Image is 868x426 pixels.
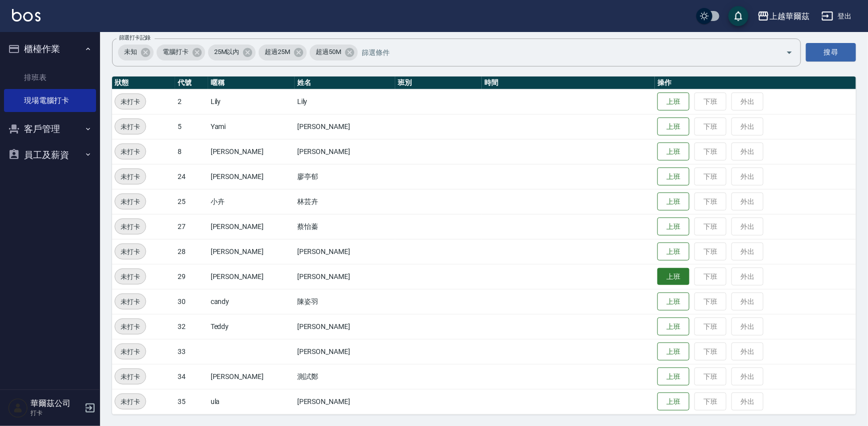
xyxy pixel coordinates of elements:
td: 34 [175,364,208,389]
button: 上班 [657,217,689,236]
span: 未打卡 [115,371,146,382]
td: Yami [208,114,295,139]
th: 暱稱 [208,76,295,89]
button: Open [781,44,797,60]
td: [PERSON_NAME] [295,239,395,264]
button: 櫃檯作業 [4,36,96,62]
td: [PERSON_NAME] [208,364,295,389]
span: 未打卡 [115,121,146,132]
p: 打卡 [31,408,82,417]
span: 未打卡 [115,171,146,182]
span: 電腦打卡 [157,47,195,57]
button: 上越華爾茲 [753,6,813,26]
td: [PERSON_NAME] [295,339,395,364]
button: 上班 [657,167,689,186]
div: 上越華爾茲 [769,10,809,22]
button: 上班 [657,367,689,386]
button: 搜尋 [806,43,856,61]
td: Teddy [208,314,295,339]
td: 27 [175,214,208,239]
td: 測試鄭 [295,364,395,389]
td: [PERSON_NAME] [295,114,395,139]
img: Logo [12,9,41,21]
th: 姓名 [295,76,395,89]
img: Person [8,398,28,418]
button: 上班 [657,142,689,161]
th: 時間 [482,76,655,89]
button: save [728,6,748,26]
td: 廖亭郁 [295,164,395,189]
button: 上班 [657,317,689,336]
button: 上班 [657,292,689,311]
td: [PERSON_NAME] [295,264,395,289]
div: 超過50M [310,44,358,60]
span: 未打卡 [115,146,146,157]
span: 未打卡 [115,321,146,332]
button: 上班 [657,268,689,285]
th: 狀態 [112,76,175,89]
span: 未知 [118,47,143,57]
td: 33 [175,339,208,364]
td: [PERSON_NAME] [208,214,295,239]
td: Lily [208,89,295,114]
td: [PERSON_NAME] [295,139,395,164]
div: 25M以內 [208,44,256,60]
td: [PERSON_NAME] [295,314,395,339]
td: 25 [175,189,208,214]
a: 排班表 [4,66,96,89]
td: 29 [175,264,208,289]
button: 客戶管理 [4,116,96,142]
td: ula [208,389,295,414]
button: 上班 [657,192,689,211]
button: 上班 [657,342,689,361]
td: [PERSON_NAME] [208,239,295,264]
td: [PERSON_NAME] [208,264,295,289]
th: 操作 [655,76,856,89]
button: 上班 [657,392,689,411]
td: 30 [175,289,208,314]
span: 未打卡 [115,271,146,282]
span: 未打卡 [115,221,146,232]
div: 超過25M [259,44,307,60]
button: 上班 [657,242,689,261]
td: 2 [175,89,208,114]
span: 未打卡 [115,396,146,407]
h5: 華爾茲公司 [31,398,82,408]
span: 未打卡 [115,96,146,107]
button: 上班 [657,117,689,136]
span: 未打卡 [115,196,146,207]
input: 篩選條件 [359,43,768,61]
button: 登出 [817,7,856,25]
td: 35 [175,389,208,414]
th: 班別 [395,76,482,89]
td: candy [208,289,295,314]
td: 24 [175,164,208,189]
span: 25M以內 [208,47,246,57]
td: [PERSON_NAME] [295,389,395,414]
th: 代號 [175,76,208,89]
span: 未打卡 [115,346,146,357]
a: 現場電腦打卡 [4,89,96,112]
td: [PERSON_NAME] [208,139,295,164]
button: 上班 [657,92,689,111]
div: 未知 [118,44,154,60]
td: 小卉 [208,189,295,214]
td: 林芸卉 [295,189,395,214]
td: 5 [175,114,208,139]
td: 蔡怡蓁 [295,214,395,239]
span: 超過50M [310,47,347,57]
div: 電腦打卡 [157,44,205,60]
span: 未打卡 [115,296,146,307]
label: 篩選打卡記錄 [119,34,151,41]
td: 32 [175,314,208,339]
button: 員工及薪資 [4,142,96,168]
td: 陳姿羽 [295,289,395,314]
td: Lily [295,89,395,114]
td: 8 [175,139,208,164]
td: 28 [175,239,208,264]
span: 未打卡 [115,246,146,257]
td: [PERSON_NAME] [208,164,295,189]
span: 超過25M [259,47,296,57]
